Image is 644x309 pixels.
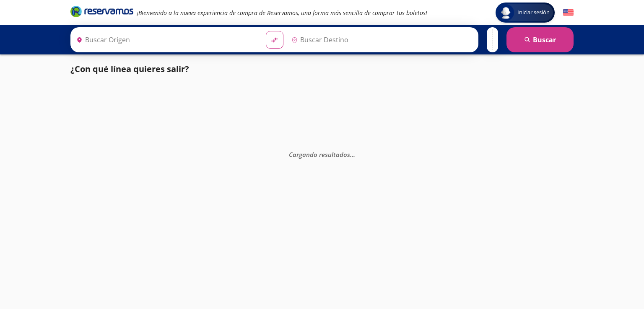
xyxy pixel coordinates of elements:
[350,150,352,159] span: .
[506,27,574,52] button: Buscar
[70,5,133,20] a: Brand Logo
[353,150,355,159] span: .
[70,63,189,75] p: ¿Con qué línea quieres salir?
[73,29,259,50] input: Buscar Origen
[70,5,133,18] i: Brand Logo
[352,150,353,159] span: .
[514,8,553,17] span: Iniciar sesión
[288,29,474,50] input: Buscar Destino
[137,9,427,17] em: ¡Bienvenido a la nueva experiencia de compra de Reservamos, una forma más sencilla de comprar tus...
[563,8,574,18] button: English
[289,150,355,159] em: Cargando resultados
